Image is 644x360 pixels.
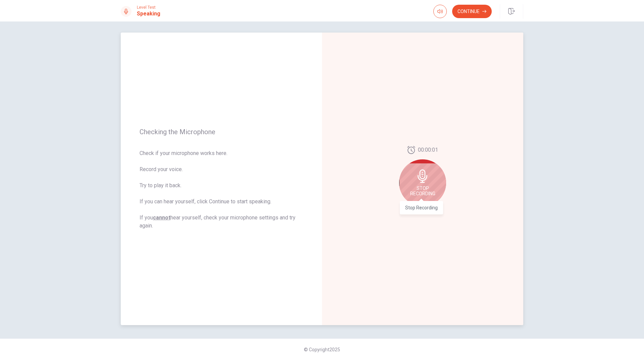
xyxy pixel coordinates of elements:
[410,186,435,196] span: Stop Recording
[140,128,303,136] span: Checking the Microphone
[418,146,438,154] span: 00:00:01
[137,10,160,18] h1: Speaking
[137,5,160,10] span: Level Test
[153,214,170,221] u: cannot
[304,347,340,352] span: © Copyright 2025
[452,5,492,18] button: Continue
[400,201,443,214] div: Stop Recording
[399,159,446,206] div: Stop Recording
[140,149,303,230] span: Check if your microphone works here. Record your voice. Try to play it back. If you can hear your...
